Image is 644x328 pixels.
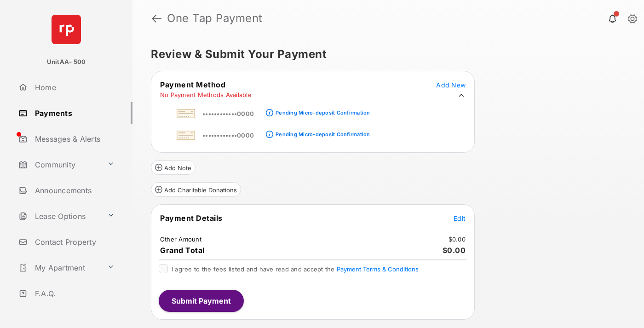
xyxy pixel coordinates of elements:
[15,179,132,201] a: Announcements
[160,80,225,89] span: Payment Method
[15,282,132,305] a: F.A.Q.
[15,102,132,124] a: Payments
[436,80,466,89] button: Add New
[276,131,370,138] div: Pending Micro-deposit Confirmation
[448,235,466,243] td: $0.00
[151,49,618,60] h5: Review & Submit Your Payment
[15,205,103,227] a: Lease Options
[172,265,419,273] span: I agree to the fees listed and have read and accept the
[443,246,466,255] span: $0.00
[167,13,263,24] strong: One Tap Payment
[15,76,132,98] a: Home
[202,110,254,117] span: ••••••••••••0000
[276,109,370,116] div: Pending Micro-deposit Confirmation
[151,160,195,175] button: Add Note
[202,132,254,139] span: ••••••••••••0000
[15,231,132,253] a: Contact Property
[15,257,103,279] a: My Apartment
[160,246,205,255] span: Grand Total
[151,182,241,197] button: Add Charitable Donations
[15,154,103,176] a: Community
[337,265,419,273] button: I agree to the fees listed and have read and accept the
[160,213,223,223] span: Payment Details
[160,235,202,243] td: Other Amount
[47,58,86,67] p: UnitAA- 500
[454,214,466,222] span: Edit
[52,15,81,44] img: svg+xml;base64,PHN2ZyB4bWxucz0iaHR0cDovL3d3dy53My5vcmcvMjAwMC9zdmciIHdpZHRoPSI2NCIgaGVpZ2h0PSI2NC...
[160,91,252,99] td: No Payment Methods Available
[273,124,370,139] a: Pending Micro-deposit Confirmation
[454,213,466,223] button: Edit
[15,128,132,150] a: Messages & Alerts
[436,81,466,89] span: Add New
[159,290,244,312] button: Submit Payment
[273,102,370,118] a: Pending Micro-deposit Confirmation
